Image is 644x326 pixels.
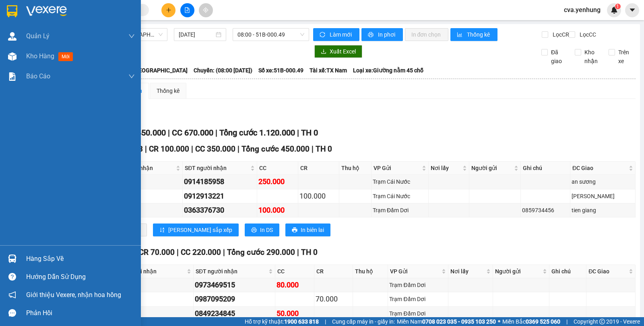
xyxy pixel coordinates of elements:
span: Miền Nam [397,317,496,326]
span: | [145,144,147,154]
img: logo-vxr [7,5,17,17]
span: 1 [616,4,619,9]
img: warehouse-icon [8,52,17,61]
strong: 0369 525 060 [526,318,560,325]
span: | [168,128,170,137]
span: In DS [260,226,273,234]
td: Trạm Đầm Dơi [388,278,448,292]
span: | [215,128,217,137]
div: quoc [115,293,192,305]
span: CC 670.000 [172,128,213,137]
span: Cung cấp máy in - giấy in: [332,317,395,326]
img: warehouse-icon [8,254,17,263]
span: CC 220.000 [181,248,221,257]
span: | [297,128,299,137]
img: solution-icon [8,72,17,81]
div: 0849234845 [195,308,274,319]
td: 0973469515 [194,278,275,292]
span: Nơi lấy [450,267,485,276]
button: bar-chartThống kê [450,28,497,41]
div: doan [115,279,192,291]
div: Hàng sắp về [26,253,135,265]
th: Ghi chú [521,162,571,175]
span: Báo cáo [26,71,50,81]
div: vy [115,308,192,319]
div: 0914185958 [184,176,256,187]
span: printer [368,32,375,38]
span: In phơi [378,30,396,39]
div: 0987095209 [195,293,274,305]
span: aim [203,7,208,13]
div: 0 [111,191,181,202]
span: plus [166,7,171,13]
td: Trạm Đầm Dơi [372,203,429,217]
span: CR 450.000 [124,128,166,137]
span: Nơi lấy [431,164,461,172]
button: sort-ascending[PERSON_NAME] sắp xếp [153,223,239,236]
span: printer [251,227,257,234]
span: [PERSON_NAME] sắp xếp [168,226,232,234]
span: | [312,144,314,154]
td: 0914185958 [183,175,257,189]
td: vy [114,307,194,321]
td: quoc [114,292,194,306]
span: Chuyến: (08:00 [DATE]) [194,66,252,75]
div: 70.000 [316,293,352,305]
th: Ghi chú [549,265,586,278]
span: ĐC Giao [588,267,627,276]
div: an sương [572,177,634,186]
td: 0849234845 [194,307,275,321]
span: Loại xe: Giường nằm 45 chỗ [353,66,423,75]
td: 0 [110,189,183,203]
span: CR 100.000 [149,144,189,154]
div: 0859734456 [522,206,569,215]
span: Tài xế: TX Nam [310,66,347,75]
div: Trạm Cái Nước [373,177,427,186]
span: Lọc CC [576,30,597,39]
span: | [223,248,225,257]
th: CR [314,265,353,278]
span: ⚪️ [498,320,500,323]
span: notification [8,291,16,299]
div: Phản hồi [26,307,135,319]
span: SĐT người nhận [196,267,267,276]
span: | [297,248,299,257]
button: downloadXuất Excel [314,45,362,58]
th: CR [298,162,339,175]
span: Quản Lý [26,31,50,41]
th: Thu hộ [339,162,372,175]
span: Người gửi [471,164,512,172]
button: plus [161,3,175,17]
strong: 1900 633 818 [284,318,319,325]
span: copyright [599,319,605,324]
div: phung [111,205,181,216]
th: CC [257,162,298,175]
span: Số xe: 51B-000.49 [258,66,303,75]
span: 08:00 - 51B-000.49 [237,29,304,41]
span: Lọc CR [549,30,570,39]
div: Trạm Đầm Dơi [389,309,447,318]
td: Trạm Đầm Dơi [388,307,448,321]
span: Tổng cước 1.120.000 [219,128,295,137]
span: printer [292,227,297,234]
div: 0363376730 [184,205,256,216]
button: printerIn biên lai [285,223,330,236]
span: file-add [184,7,190,13]
span: caret-down [629,6,636,14]
td: phung [110,203,183,217]
span: Đã giao [548,48,569,66]
div: Trạm Cái Nước [373,192,427,201]
span: In biên lai [301,226,324,234]
span: Trên xe [615,48,636,66]
td: 0363376730 [183,203,257,217]
td: 0987095209 [194,292,275,306]
span: Làm mới [330,30,353,39]
span: download [321,49,326,55]
td: Trạm Cái Nước [372,189,429,203]
div: Thống kê [157,86,180,95]
div: Trạm Đầm Dơi [389,281,447,289]
span: VP Gửi [390,267,440,276]
span: Tên người nhận [116,267,185,276]
div: [PERSON_NAME] [572,192,634,201]
button: file-add [180,3,194,17]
